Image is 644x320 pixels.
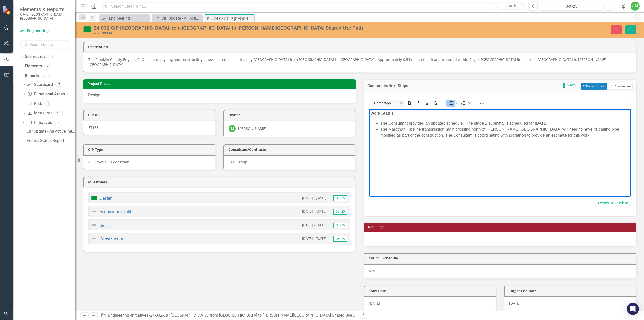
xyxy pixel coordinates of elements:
[108,313,129,318] a: Engineering
[27,101,42,107] a: Risk
[610,83,633,90] button: AI Assistant
[55,83,63,87] div: 7
[302,236,326,241] small: [DATE] - [DATE]
[131,313,148,318] a: Initiatives
[100,209,137,215] a: Acquisition/Utilities
[88,45,633,49] h3: Description
[3,6,11,15] img: ClearPoint Strategy
[101,15,148,21] a: Engineering
[405,100,414,107] button: Bold
[102,2,525,11] input: Search ClearPoint...
[302,195,326,200] small: [DATE] - [DATE]
[109,15,148,21] div: Engineering
[581,83,607,90] button: Copy Forward
[27,91,65,97] a: Functional Areas
[498,3,523,10] button: Search
[91,195,97,201] img: On Target
[55,111,63,115] div: 13
[88,113,213,117] h3: CIP ID
[54,121,62,125] div: 2
[333,195,347,201] span: Oct-25
[368,225,634,229] h3: Red Flags
[369,256,633,260] h3: Council Schedule
[372,100,405,107] button: Block Paragraph
[100,195,113,201] a: Design
[94,31,397,34] div: Engineering
[88,57,631,67] p: The Franklin County Engineer's Office is designing and constructing a new shared use path along [...
[42,74,50,78] div: 28
[369,301,380,306] span: [DATE]
[88,180,353,184] h3: Milestones
[539,2,603,11] button: Oct-25
[25,73,39,79] a: Reports
[459,100,472,107] div: Numbered list
[27,138,75,143] div: Project Status Report
[214,16,253,22] div: 24-032-CIP [GEOGRAPHIC_DATA] from [GEOGRAPHIC_DATA] to [PERSON_NAME][GEOGRAPHIC_DATA] Shared Use ...
[67,92,75,96] div: 5
[88,148,213,151] h3: CIP Type
[333,223,347,228] span: Oct-25
[509,289,633,293] h3: Target End Date
[91,222,97,228] img: Not Defined
[100,223,106,228] a: Bid
[161,15,201,21] div: CIP Update - All Active Initiatives
[93,160,129,164] span: Bicycles & Pedestrian
[101,313,356,318] div: » »
[595,199,631,207] button: Switch to old editor
[27,129,75,134] div: CIP Update - All Active Initiatives
[25,137,75,145] a: Project Status Report
[229,125,236,132] div: JM
[631,2,640,11] button: JM
[423,100,431,107] button: Underline
[302,209,326,214] small: [DATE] - [DATE]
[88,125,98,130] span: ET183
[333,209,347,215] span: Oct-25
[414,100,422,107] button: Italic
[509,301,520,306] span: [DATE]
[302,223,326,227] small: [DATE] - [DATE]
[627,303,639,315] div: Open Intercom Messenger
[431,100,440,107] button: Strikethrough
[25,63,42,69] a: Elements
[20,28,70,34] a: Engineering
[44,64,52,68] div: 97
[20,6,70,12] span: Elements & Reports
[369,268,631,273] p: N/A
[505,4,516,8] span: Search
[87,82,353,86] h3: Project Phase
[27,120,52,126] a: Initiatives
[369,109,631,197] iframe: Rich Text Area
[369,289,493,293] h3: Start Date
[374,101,399,105] span: Paragraph
[446,100,459,107] div: Bullet list
[20,12,70,21] small: City of [GEOGRAPHIC_DATA], [GEOGRAPHIC_DATA]
[150,313,361,318] div: 24-032-CIP [GEOGRAPHIC_DATA] from [GEOGRAPHIC_DATA] to [PERSON_NAME][GEOGRAPHIC_DATA] Shared Use ...
[228,113,353,117] h3: Owner
[228,148,353,151] h3: Consultant/Contractor
[91,208,97,215] img: Not Defined
[563,83,578,88] span: Oct-25
[333,236,347,242] span: Oct-25
[20,40,70,49] input: Search Below...
[367,84,466,88] h3: Comments/Next Steps
[83,25,91,33] img: On Target
[44,101,52,106] div: 1
[478,100,487,107] button: Reveal or hide additional toolbar items
[238,126,266,131] div: [PERSON_NAME]
[541,3,602,9] div: Oct-25
[153,15,201,21] a: CIP Update - All Active Initiatives
[94,25,397,31] div: 24-032-CIP [GEOGRAPHIC_DATA] from [GEOGRAPHIC_DATA] to [PERSON_NAME][GEOGRAPHIC_DATA] Shared Use ...
[91,236,97,242] img: Not Defined
[229,160,247,164] span: GPD Group
[25,127,75,135] a: CIP Update - All Active Initiatives
[27,82,53,88] a: Scorecard
[48,55,56,59] div: 1
[88,93,100,97] span: Design
[25,54,46,60] a: Scorecards
[100,236,125,242] a: Construction
[27,110,52,116] a: Measures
